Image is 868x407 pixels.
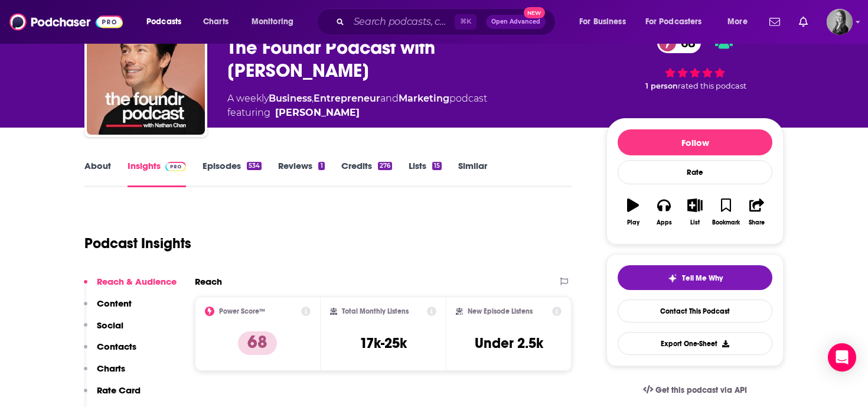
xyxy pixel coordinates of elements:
a: Show notifications dropdown [794,12,812,32]
a: InsightsPodchaser Pro [128,160,186,187]
img: Podchaser Pro [165,162,186,171]
button: Apps [648,191,679,233]
h2: Total Monthly Listens [342,307,409,315]
div: 68 1 personrated this podcast [606,25,784,99]
span: Open Advanced [491,19,540,25]
span: Get this podcast via API [655,385,747,395]
div: Share [749,219,765,226]
a: Get this podcast via API [634,376,756,405]
div: Play [627,219,639,226]
span: Monitoring [252,14,293,30]
h3: 17k-25k [360,334,407,352]
button: List [680,191,710,233]
button: Reach & Audience [84,276,177,298]
a: Nathan Chan [275,106,360,120]
button: open menu [243,12,309,31]
button: Show profile menu [827,9,853,35]
div: Rate [618,160,772,184]
button: Charts [84,363,125,385]
div: Bookmark [712,219,740,226]
button: Social [84,320,123,341]
div: List [690,219,700,226]
a: Credits276 [341,160,392,187]
span: Charts [203,14,229,30]
a: Show notifications dropdown [765,12,785,32]
div: 15 [432,162,442,170]
button: Bookmark [710,191,741,233]
span: Tell Me Why [682,273,723,283]
h2: New Episode Listens [468,307,533,315]
button: Follow [618,129,772,155]
a: About [84,160,111,187]
span: For Podcasters [645,14,702,30]
button: Content [84,298,132,320]
img: The Foundr Podcast with Nathan Chan [87,17,205,135]
button: Share [742,191,772,233]
p: Reach & Audience [97,276,177,287]
span: featuring [227,106,487,120]
button: Play [618,191,648,233]
button: Export One-Sheet [618,332,772,355]
span: rated this podcast [678,82,746,90]
a: Episodes534 [203,160,262,187]
img: tell me why sparkle [668,273,677,283]
h2: Reach [195,276,222,287]
a: Marketing [399,93,449,104]
img: Podchaser - Follow, Share and Rate Podcasts [9,11,123,33]
span: ⌘ K [455,14,477,30]
span: New [524,7,545,18]
button: open menu [138,12,197,31]
span: , [312,93,314,104]
h1: Podcast Insights [84,235,191,252]
h3: Under 2.5k [475,334,543,352]
a: Similar [458,160,487,187]
p: Contacts [97,341,136,352]
button: open menu [638,12,719,31]
span: For Business [579,14,626,30]
span: 1 person [645,82,678,90]
button: open menu [571,12,641,31]
button: Contacts [84,341,136,363]
div: Open Intercom Messenger [828,343,856,372]
button: tell me why sparkleTell Me Why [618,265,772,290]
button: Open AdvancedNew [486,15,546,29]
p: 68 [238,331,277,355]
img: User Profile [827,9,853,35]
h2: Power Score™ [219,307,265,315]
button: Rate Card [84,385,141,406]
div: Apps [657,219,672,226]
span: More [727,14,748,30]
a: Contact This Podcast [618,299,772,323]
div: 276 [378,162,392,170]
a: Entrepreneur [314,93,380,104]
p: Social [97,320,123,331]
p: Charts [97,363,125,374]
div: 534 [247,162,262,170]
span: and [380,93,399,104]
button: open menu [719,12,762,31]
div: A weekly podcast [227,92,487,120]
a: Business [269,93,312,104]
a: Charts [195,12,236,31]
p: Content [97,298,132,309]
a: Reviews1 [278,160,324,187]
div: Search podcasts, credits, & more... [328,8,567,35]
a: Lists15 [409,160,442,187]
span: Podcasts [146,14,181,30]
span: Logged in as katieTBG [827,9,853,35]
div: 1 [318,162,324,170]
input: Search podcasts, credits, & more... [349,12,455,31]
p: Rate Card [97,385,141,396]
